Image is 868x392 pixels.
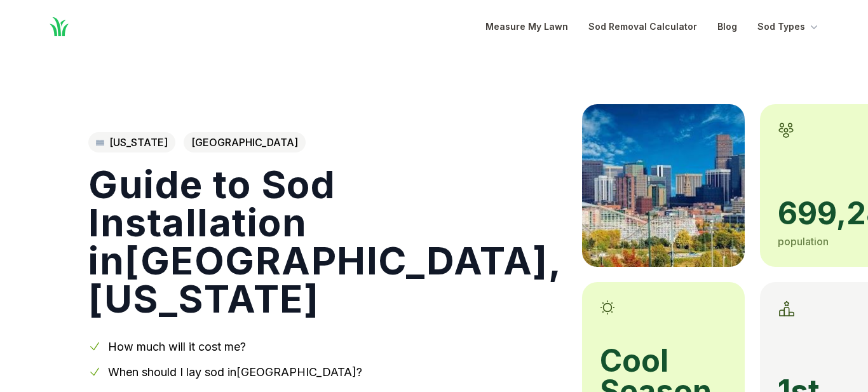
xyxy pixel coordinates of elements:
[88,165,562,318] h1: Guide to Sod Installation in [GEOGRAPHIC_DATA] , [US_STATE]
[485,19,568,34] a: Measure My Lawn
[88,132,175,152] a: [US_STATE]
[588,19,697,34] a: Sod Removal Calculator
[184,132,306,152] span: [GEOGRAPHIC_DATA]
[582,104,745,267] img: A picture of Denver
[717,19,737,34] a: Blog
[108,365,362,379] a: When should I lay sod in[GEOGRAPHIC_DATA]?
[108,340,246,353] a: How much will it cost me?
[757,19,820,34] button: Sod Types
[778,235,829,248] span: population
[96,140,104,145] img: Colorado state outline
